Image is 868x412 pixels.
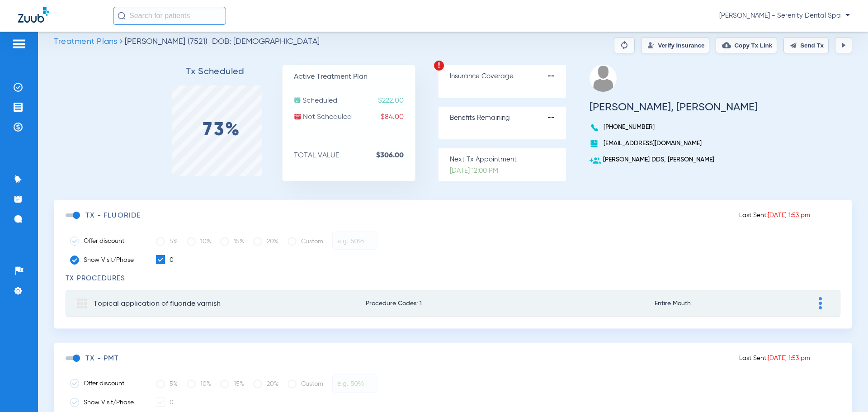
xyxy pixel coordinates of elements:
[70,237,142,246] label: Offer discount
[768,212,810,218] span: [DATE] 1:53 pm
[655,300,751,307] span: Entire Mouth
[719,11,850,20] span: [PERSON_NAME] - Serenity Dental Spa
[332,374,377,393] input: e.g. 50%
[66,290,840,317] mat-expansion-panel-header: Topical application of fluoride varnishProcedure Codes: 1Entire Mouth
[450,114,566,123] p: Benefits Remaining
[450,166,566,175] p: [DATE] 12:00 PM
[187,375,211,393] label: 10%
[450,155,566,164] p: Next Tx Appointment
[66,274,840,283] h3: TX Procedures
[156,255,174,265] label: 0
[768,355,810,361] span: [DATE] 1:53 pm
[294,113,415,122] p: Not Scheduled
[547,72,566,81] strong: --
[378,96,415,105] span: $222.00
[376,151,415,160] strong: $306.00
[819,297,822,309] img: group-dot-blue.svg
[70,379,142,388] label: Offer discount
[823,369,868,412] iframe: Chat Widget
[590,139,758,148] p: [EMAIL_ADDRESS][DOMAIN_NAME]
[332,232,377,250] input: e.g. 50%
[187,232,211,251] label: 10%
[294,96,301,104] img: scheduled.svg
[288,375,323,393] label: Custom
[590,123,601,133] img: voice-call-b.svg
[450,72,566,81] p: Insurance Coverage
[641,37,709,53] button: Verify Insurance
[85,211,141,220] h3: TX - fluoride
[253,375,278,393] label: 20%
[647,42,655,49] img: Verify Insurance
[722,41,731,50] img: link-copy.png
[12,38,26,49] img: hamburger-icon
[70,398,142,407] label: Show Visit/Phase
[783,37,829,53] button: Send Tx
[18,7,49,23] img: Zuub Logo
[253,232,278,251] label: 20%
[212,37,320,46] span: DOB: [DEMOGRAPHIC_DATA]
[294,96,415,105] p: Scheduled
[156,398,174,407] label: 0
[590,103,758,112] h3: [PERSON_NAME], [PERSON_NAME]
[113,7,226,25] input: Search for patients
[156,375,178,393] label: 5%
[54,38,117,46] span: Treatment Plans
[434,60,444,71] img: warning.svg
[739,354,810,363] p: Last Sent:
[70,256,142,265] label: Show Visit/Phase
[590,123,758,132] p: [PHONE_NUMBER]
[294,113,302,120] img: not-scheduled.svg
[381,113,415,122] span: $84.00
[590,65,617,92] img: profile.png
[590,155,758,164] p: [PERSON_NAME] DDS, [PERSON_NAME]
[739,211,810,220] p: Last Sent:
[590,139,599,148] img: book.svg
[94,300,221,308] span: Topical application of fluoride varnish
[118,12,126,20] img: Search Icon
[149,67,282,76] h3: Tx Scheduled
[590,155,601,166] img: add-user.svg
[366,300,590,307] span: Procedure Codes: 1
[619,40,630,51] img: Reparse
[220,232,244,251] label: 15%
[716,37,777,53] button: Copy Tx Link
[125,38,208,46] span: [PERSON_NAME] (7521)
[294,151,415,160] p: TOTAL VALUE
[203,126,241,135] label: 73%
[547,114,566,123] strong: --
[840,42,847,49] img: play.svg
[77,298,87,308] img: group.svg
[220,375,244,393] label: 15%
[790,42,797,49] img: send.svg
[288,232,323,251] label: Custom
[85,354,119,363] h3: TX - PMT
[294,72,415,81] p: Active Treatment Plan
[156,232,178,251] label: 5%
